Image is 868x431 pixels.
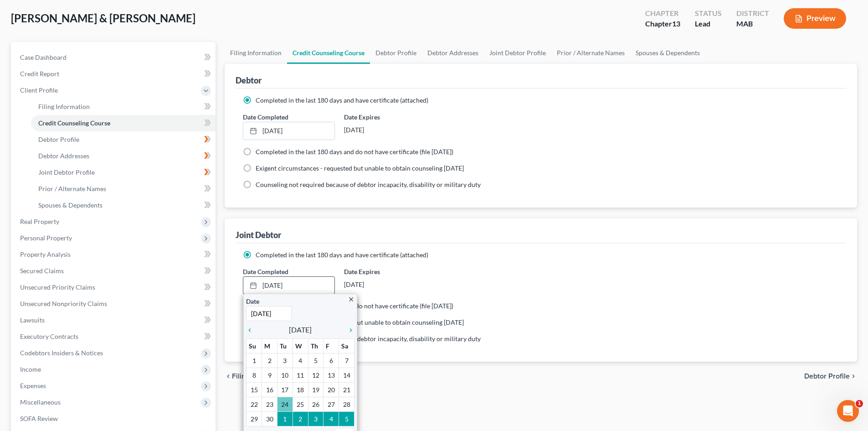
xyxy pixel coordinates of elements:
div: District [736,8,769,19]
span: Lawsuits [20,316,45,324]
a: Case Dashboard [13,49,216,66]
span: Credit Report [20,70,59,78]
td: 14 [339,368,354,383]
span: 1 [856,400,863,407]
div: MAB [736,19,769,29]
span: Completed in the last 180 days and have certificate (attached) [256,96,428,104]
i: chevron_left [225,373,232,380]
td: 23 [262,397,277,412]
th: Tu [277,339,293,353]
label: Date Expires [344,267,436,276]
a: chevron_left [246,324,258,335]
th: F [324,339,339,353]
span: Property Analysis [20,250,71,258]
span: Unsecured Priority Claims [20,283,95,291]
a: Credit Counseling Course [31,115,216,131]
th: M [262,339,277,353]
td: 10 [277,368,293,383]
span: Unsecured Nonpriority Claims [20,300,107,307]
td: 29 [247,412,262,426]
span: Executory Contracts [20,332,78,340]
th: W [293,339,308,353]
a: Spouses & Dependents [31,197,216,213]
span: Secured Claims [20,267,64,275]
td: 28 [339,397,354,412]
span: Income [20,365,41,373]
td: 3 [308,412,324,426]
div: Chapter [645,19,680,29]
span: Case Dashboard [20,53,67,61]
span: Debtor Profile [38,135,79,143]
span: Completed in the last 180 days and do not have certificate (file [DATE]) [256,148,453,156]
td: 17 [277,383,293,397]
span: SOFA Review [20,415,58,422]
td: 13 [324,368,339,383]
span: Counseling not required because of debtor incapacity, disability or military duty [256,335,481,343]
td: 15 [247,383,262,397]
td: 2 [293,412,308,426]
td: 30 [262,412,277,426]
input: 1/1/2013 [246,306,292,321]
a: Debtor Addresses [31,148,216,164]
a: Executory Contracts [13,328,216,345]
a: chevron_right [343,324,354,335]
i: chevron_right [850,373,857,380]
a: Secured Claims [13,263,216,279]
td: 16 [262,383,277,397]
td: 24 [277,397,293,412]
td: 8 [247,368,262,383]
td: 5 [308,353,324,368]
span: Prior / Alternate Names [38,185,106,192]
span: Credit Counseling Course [38,119,110,127]
span: Debtor Addresses [38,152,89,160]
td: 3 [277,353,293,368]
span: Real Property [20,218,59,225]
td: 6 [324,353,339,368]
label: Date Completed [243,112,288,122]
iframe: Intercom live chat [837,400,859,422]
td: 20 [324,383,339,397]
td: 11 [293,368,308,383]
a: close [348,294,354,304]
a: Spouses & Dependents [630,42,705,64]
span: Personal Property [20,234,72,242]
td: 12 [308,368,324,383]
td: 18 [293,383,308,397]
span: Debtor Profile [804,373,850,380]
label: Date [246,296,259,306]
td: 7 [339,353,354,368]
td: 1 [247,353,262,368]
div: Status [695,8,722,19]
label: Date Completed [243,267,288,276]
span: Spouses & Dependents [38,201,103,209]
a: Property Analysis [13,246,216,263]
a: Joint Debtor Profile [484,42,551,64]
td: 26 [308,397,324,412]
td: 22 [247,397,262,412]
th: Su [247,339,262,353]
span: Expenses [20,382,46,389]
a: Debtor Profile [31,131,216,148]
a: Debtor Addresses [422,42,484,64]
span: 13 [672,19,680,28]
div: Joint Debtor [236,229,281,240]
a: Unsecured Priority Claims [13,279,216,296]
button: chevron_left Filing Information [225,373,289,380]
a: [DATE] [243,277,334,294]
a: Lawsuits [13,312,216,328]
td: 1 [277,412,293,426]
span: Counseling not required because of debtor incapacity, disability or military duty [256,181,481,188]
span: [PERSON_NAME] & [PERSON_NAME] [11,11,195,25]
div: [DATE] [344,276,436,293]
td: 25 [293,397,308,412]
td: 27 [324,397,339,412]
span: Filing Information [38,103,90,110]
span: Filing Information [232,373,289,380]
td: 19 [308,383,324,397]
td: 2 [262,353,277,368]
label: Date Expires [344,112,436,122]
div: Lead [695,19,722,29]
a: SOFA Review [13,410,216,427]
td: 9 [262,368,277,383]
a: Credit Report [13,66,216,82]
